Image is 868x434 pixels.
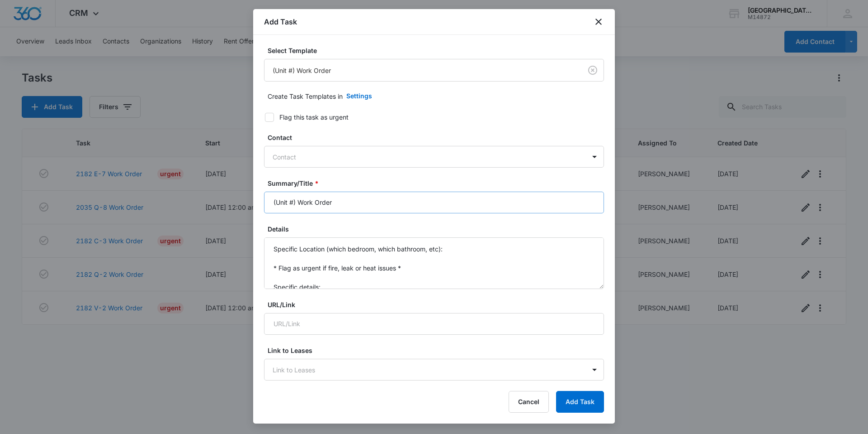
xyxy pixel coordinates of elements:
label: Contact [268,133,608,142]
h1: Add Task [264,16,297,27]
label: Link to Leases [268,346,608,355]
input: URL/Link [264,313,604,335]
button: Clear [585,63,600,77]
label: Details [268,224,608,234]
label: Select Template [268,46,608,55]
label: URL/Link [268,300,608,309]
button: Settings [337,85,381,107]
button: Cancel [509,391,549,413]
div: Flag this task as urgent [279,112,349,122]
label: Summary/Title [268,178,608,188]
textarea: Specific Location (which bedroom, which bathroom, etc): * Flag as urgent if fire, leak or heat is... [264,237,604,289]
p: Create Task Templates in [268,92,343,101]
input: Summary/Title [264,192,604,213]
button: close [593,16,604,27]
button: Add Task [556,391,604,413]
